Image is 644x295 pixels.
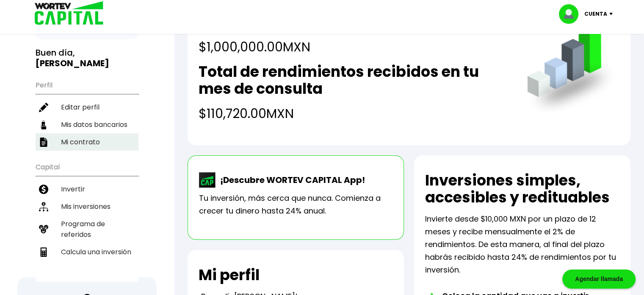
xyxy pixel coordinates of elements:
img: invertir-icon.b3b967d7.svg [39,185,48,194]
ul: Capital [36,157,138,282]
img: recomiendanos-icon.9b8e9327.svg [39,225,48,234]
a: Mi contrato [36,133,138,151]
img: editar-icon.952d3147.svg [39,103,48,112]
h2: Inversiones simples, accesibles y redituables [425,172,619,206]
img: wortev-capital-app-icon [199,172,216,188]
a: Invertir [36,180,138,198]
img: datos-icon.10cf9172.svg [39,120,48,129]
a: Calcula una inversión [36,243,138,261]
h2: Total de rendimientos recibidos en tu mes de consulta [199,63,510,97]
a: Editar perfil [36,98,138,116]
p: Tu inversión, más cerca que nunca. Comienza a crecer tu dinero hasta 24% anual. [199,192,392,217]
img: grafica.516fef24.png [523,20,619,117]
img: contrato-icon.f2db500c.svg [39,138,48,147]
img: icon-down [607,13,619,15]
h4: $1,000,000.00 MXN [199,37,411,56]
p: Invierte desde $10,000 MXN por un plazo de 12 meses y recibe mensualmente el 2% de rendimientos. ... [425,213,619,276]
ul: Perfil [36,76,138,151]
p: ¡Descubre WORTEV CAPITAL App! [216,174,365,186]
h2: Mi perfil [199,267,260,284]
h4: $110,720.00 MXN [199,104,510,123]
b: [PERSON_NAME] [36,57,109,69]
a: Mis inversiones [36,198,138,215]
div: Agendar llamada [562,270,636,289]
img: profile-image [559,4,584,24]
img: calculadora-icon.17d418c4.svg [39,247,48,257]
h3: Buen día, [36,48,138,69]
img: inversiones-icon.6695dc30.svg [39,202,48,211]
a: Mis datos bancarios [36,116,138,133]
p: Cuenta [584,8,607,20]
a: Programa de referidos [36,215,138,243]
